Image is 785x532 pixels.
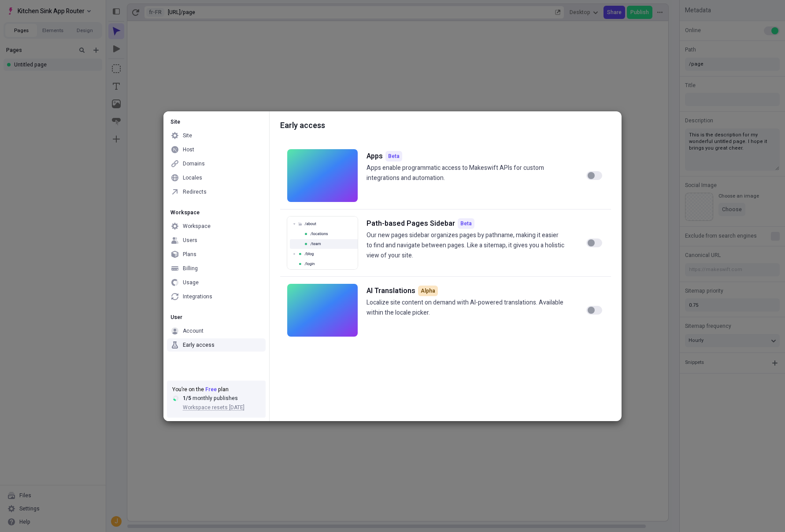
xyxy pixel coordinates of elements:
div: Path-based Pages Sidebar [367,218,455,229]
span: Beta [385,151,402,161]
div: Integrations [183,293,212,300]
div: Site [183,132,192,139]
p: Localize site content on demand with AI-powered translations. Available within the locale picker. [367,298,565,318]
span: Alpha [418,286,438,296]
div: Workspace [183,223,211,230]
p: Apps enable programmatic access to Makeswift APIs for custom integrations and automation. [367,163,565,183]
img: Show Routes UI [287,216,358,269]
span: monthly publishes [193,394,238,402]
span: Beta [458,218,474,229]
div: Plans [183,251,196,258]
p: Early access [280,120,611,132]
div: Site [167,118,266,125]
div: Users [183,237,197,244]
div: Apps [367,151,383,161]
div: Usage [183,279,199,286]
span: Free [205,385,217,393]
div: Domains [183,160,205,167]
div: Host [183,146,194,153]
span: 1 / 5 [183,394,191,402]
div: Workspace [167,209,266,216]
div: User [167,314,266,321]
div: Account [183,327,204,334]
div: AI Translations [367,286,415,296]
div: Locales [183,174,202,181]
div: You’re on the plan [172,386,260,393]
div: Redirects [183,188,207,195]
div: Billing [183,265,198,272]
div: Early access [183,341,215,349]
p: Our new pages sidebar organizes pages by pathname, making it easier to find and navigate between ... [367,231,565,260]
span: Workspace resets [DATE] [183,404,244,411]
